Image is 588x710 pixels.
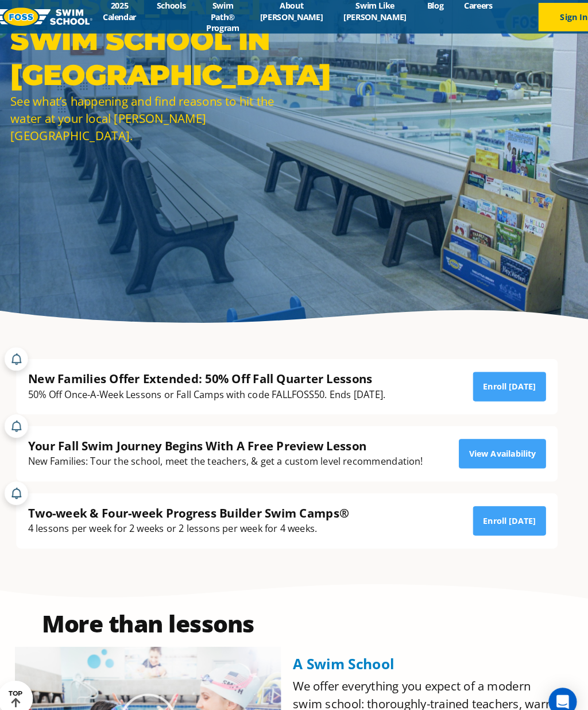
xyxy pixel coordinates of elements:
div: Open Intercom Messenger [549,671,577,699]
div: 50% Off Once-A-Week Lessons or Fall Camps with code FALLFOSS50. Ends [DATE]. [41,377,390,393]
img: FOSS Swim School Logo [6,7,104,25]
a: View Availability [462,429,547,457]
div: See what’s happening and find reasons to hit the water at your local [PERSON_NAME][GEOGRAPHIC_DATA]. [24,91,288,141]
div: TOP [22,673,36,690]
a: Enroll [DATE] [475,494,547,523]
div: New Families Offer Extended: 50% Off Fall Quarter Lessons [41,362,390,377]
div: Two-week & Four-week Progress Builder Swim Camps® [41,493,355,508]
div: Your Fall Swim Journey Begins With A Free Preview Lesson [41,427,427,443]
a: Enroll [DATE] [475,363,547,392]
span: A Swim School [300,638,399,657]
h2: More than lessons [29,597,288,620]
div: New Families: Tour the school, meet the teachers, & get a custom level recommendation! [41,443,427,458]
div: 4 lessons per week for 2 weeks or 2 lessons per week for 4 weeks. [41,508,355,524]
